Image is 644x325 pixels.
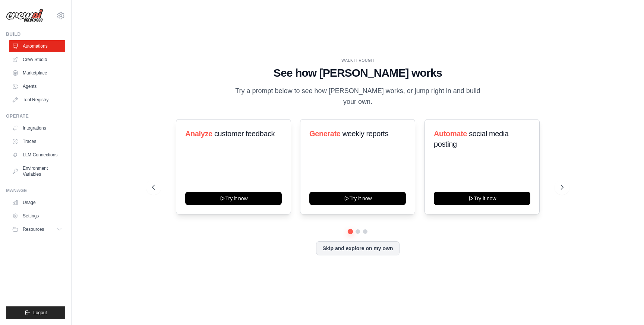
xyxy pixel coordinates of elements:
p: Try a prompt below to see how [PERSON_NAME] works, or jump right in and build your own. [233,86,483,108]
a: Tool Registry [9,94,65,106]
button: Resources [9,223,65,235]
div: Operate [6,113,65,119]
span: social media posting [434,130,509,148]
a: Environment Variables [9,162,65,180]
a: Automations [9,40,65,52]
a: Integrations [9,122,65,134]
span: Automate [434,130,467,138]
a: LLM Connections [9,149,65,161]
a: Agents [9,80,65,92]
button: Try it now [309,192,406,205]
a: Settings [9,210,65,222]
a: Marketplace [9,67,65,79]
a: Usage [9,197,65,208]
div: Build [6,31,65,37]
a: Traces [9,136,65,147]
a: Crew Studio [9,54,65,66]
button: Try it now [185,192,282,205]
span: Logout [33,310,47,316]
button: Logout [6,306,65,319]
span: Analyze [185,130,212,138]
span: weekly reports [342,130,388,138]
img: Logo [6,9,43,23]
div: WALKTHROUGH [152,58,563,63]
span: Generate [309,130,341,138]
button: Skip and explore on my own [316,241,399,255]
span: customer feedback [214,130,275,138]
span: Resources [23,226,44,232]
h1: See how [PERSON_NAME] works [152,66,563,80]
button: Try it now [434,192,530,205]
div: Manage [6,188,65,194]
